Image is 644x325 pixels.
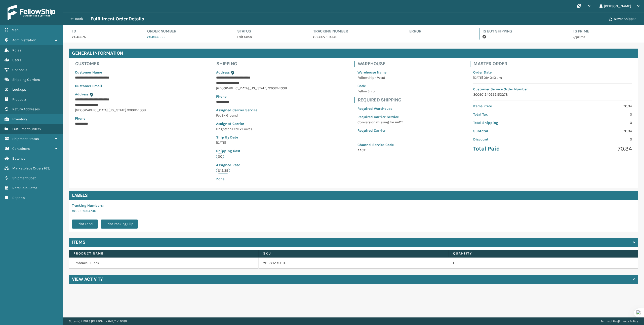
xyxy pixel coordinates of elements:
span: Containers [12,147,30,151]
p: Total Tax [473,112,549,117]
h4: Error [409,28,470,34]
span: Fulfillment Orders [12,127,41,131]
h4: Items [72,239,86,245]
span: 33062-1008 [268,86,287,90]
span: Administration [12,38,36,42]
label: SKU [263,251,444,256]
img: logo [8,5,55,20]
p: 70.34 [556,128,632,134]
span: Reports [12,196,25,200]
span: Channels [12,68,27,72]
span: Shipment Status [12,137,39,141]
h4: Shipping [216,61,290,67]
a: Terms of Use [601,319,618,323]
label: Product Name [73,251,254,256]
i: Never Shipped [609,17,612,21]
span: Shipment Cost [12,176,36,180]
span: [GEOGRAPHIC_DATA] [75,108,108,112]
p: Total Shipping [473,120,549,125]
td: 1 [448,258,638,269]
p: $12.35 [216,168,230,173]
p: [DATE] 01:40:10 am [473,75,632,80]
button: Print Packing Slip [101,220,138,229]
a: Privacy Policy [619,319,638,323]
p: Fellowship - West [357,75,403,80]
p: FellowShip [357,89,403,94]
p: Brightech FedEx Lowes [216,126,287,132]
span: Roles [12,48,21,52]
span: Tracking Numbers : [72,203,104,208]
p: 2045575 [72,34,135,40]
h4: View Activity [72,276,103,282]
h4: Order Number [147,28,225,34]
p: Exit Scan [237,34,301,40]
p: Phone [216,94,287,99]
p: Conversion missing for AACT [357,120,403,125]
p: AACT [357,148,403,153]
p: 70.34 [556,145,632,153]
p: Required Warehouse [357,106,403,111]
span: Batches [12,156,25,161]
p: [DATE] [216,140,287,145]
span: ( 69 ) [44,166,51,170]
span: Menu [12,28,20,32]
p: 0 [556,137,632,142]
label: Quantity [453,251,633,256]
p: 0 [556,112,632,117]
p: Assigned Rate [216,162,287,168]
span: Users [12,58,21,62]
p: - [409,34,470,40]
span: , [249,86,250,90]
a: YP-RY1Z-9X9A [263,261,286,266]
span: Inventory [12,117,27,121]
p: Customer Service Order Number [473,87,632,92]
span: Rate Calculator [12,186,37,190]
p: Discount [473,137,549,142]
span: Return Addresses [12,107,40,111]
p: Channel Service Code [357,142,403,148]
p: Warehouse Name [357,70,403,75]
p: Zone [216,176,287,182]
h4: Is Buy Shipping [482,28,561,34]
span: Address [216,70,230,75]
p: Required Carrier Service [357,114,403,120]
p: 70.34 [556,103,632,109]
p: $0 [216,154,224,159]
a: 883927594740 [72,209,96,213]
span: 33062-1008 [127,108,146,112]
p: Items Price [473,103,549,109]
p: 300901240252153278 [473,92,632,97]
span: Lookups [12,87,26,92]
h4: Master Order [473,61,635,67]
span: Marketplace Orders [12,166,43,170]
h4: Warehouse [358,61,406,67]
h4: Customer [75,61,149,67]
h4: Tracking Number [313,28,397,34]
p: Order Date [473,70,632,75]
p: Ship By Date [216,135,287,140]
span: [GEOGRAPHIC_DATA] [216,86,249,90]
h4: Id [72,28,135,34]
div: | [601,317,638,325]
p: 0 [556,120,632,125]
h4: Status [237,28,301,34]
p: Shipping Cost [216,148,287,154]
p: Assigned Carrier [216,121,287,126]
p: Customer Name [75,70,146,75]
p: Customer Email [75,83,146,89]
span: Shipping Carriers [12,78,40,82]
p: Total Paid [473,145,549,153]
span: Products [12,97,26,101]
span: Address [75,92,89,96]
p: Copyright 2023 [PERSON_NAME]™ v 1.0.188 [69,317,127,325]
button: Never Shipped [606,14,639,24]
td: Embrace - Black [69,258,259,269]
p: Subtotal [473,128,549,134]
p: Code [357,83,403,89]
a: 294955133 [147,35,165,39]
p: Required Carrier [357,128,403,133]
h4: General Information [69,49,638,58]
h4: Required Shipping [358,97,406,103]
p: 883927594740 [313,34,397,40]
span: [US_STATE] [250,86,267,90]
